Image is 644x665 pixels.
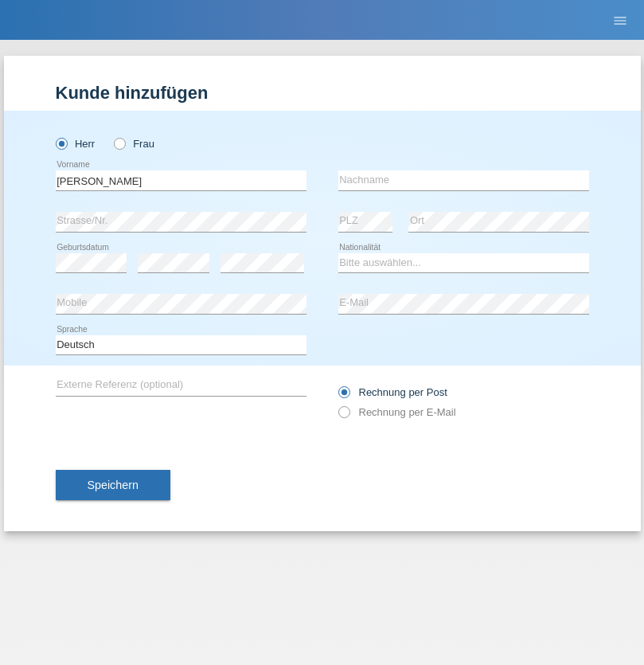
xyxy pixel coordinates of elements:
[338,386,447,398] label: Rechnung per Post
[56,138,66,148] input: Herr
[114,138,154,150] label: Frau
[338,386,349,406] input: Rechnung per Post
[56,470,170,500] button: Speichern
[56,138,96,150] label: Herr
[114,138,124,148] input: Frau
[338,406,456,418] label: Rechnung per E-Mail
[56,83,589,103] h1: Kunde hinzufügen
[338,406,349,426] input: Rechnung per E-Mail
[612,13,628,29] i: menu
[604,15,636,25] a: menu
[88,479,139,491] span: Speichern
